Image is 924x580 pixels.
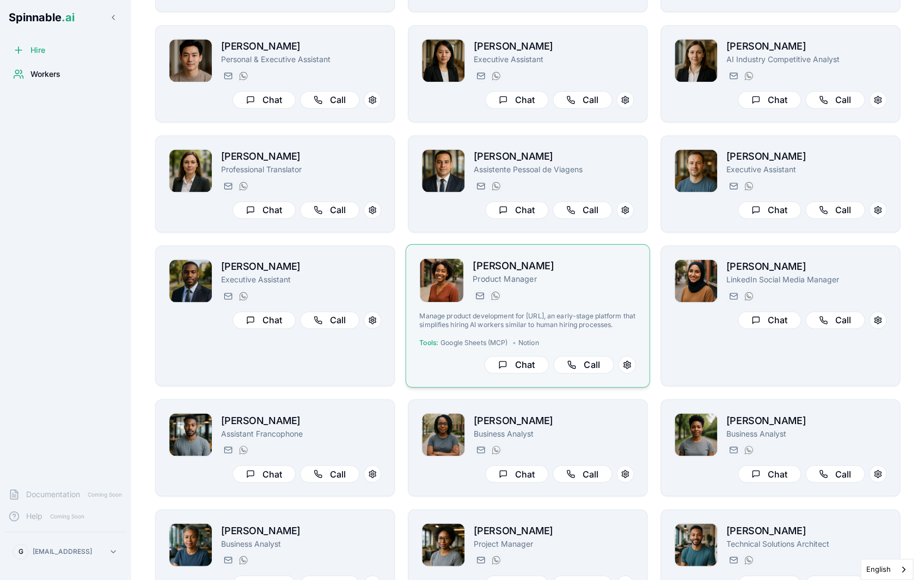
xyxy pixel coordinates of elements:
img: Emma Richardson [422,523,464,566]
img: WhatsApp [492,71,500,80]
button: Call [553,355,613,373]
button: WhatsApp [488,289,501,302]
img: WhatsApp [492,445,500,454]
h2: [PERSON_NAME] [726,413,886,428]
button: Chat [738,201,801,219]
button: Send email to emma.richardson@getspinnable.ai [474,553,487,566]
span: Workers [30,69,60,80]
aside: Language selected: English [860,559,913,580]
span: Documentation [26,489,80,500]
div: Language [860,559,913,580]
img: WhatsApp [744,445,753,454]
h2: [PERSON_NAME] [474,413,634,428]
h2: [PERSON_NAME] [221,149,381,164]
button: G[EMAIL_ADDRESS] [9,541,122,563]
img: Elena Patterson [675,259,717,302]
button: Send email to isabella.martinez@getspinnable.ai [474,443,487,456]
h2: [PERSON_NAME] [221,523,381,538]
p: Assistant Francophone [221,428,381,439]
button: Call [300,91,359,108]
h2: [PERSON_NAME] [221,413,381,428]
button: WhatsApp [742,179,755,192]
img: Ingrid Gruber [169,149,212,192]
button: Call [805,201,865,219]
button: Chat [484,355,548,373]
img: Adrian Ramirez [675,523,717,566]
h2: [PERSON_NAME] [474,39,634,54]
a: English [861,559,913,579]
p: Product Manager [473,273,636,284]
p: Personal & Executive Assistant [221,54,381,65]
img: Dominic Singh [422,149,464,192]
button: Chat [485,201,548,219]
p: Manage product development for [URL], an early-stage platform that simplifies hiring AI workers s... [419,311,636,329]
span: G [19,547,23,556]
p: Technical Solutions Architect [726,538,886,549]
h2: [PERSON_NAME] [726,259,886,274]
button: Chat [485,465,548,482]
button: Send email to toby.moreau@getspinnable.ai [474,69,487,82]
p: LinkedIn Social Media Manager [726,274,886,285]
span: Coming Soon [84,490,125,500]
p: Assistente Pessoal de Viagens [474,164,634,175]
h2: [PERSON_NAME] [474,523,634,538]
button: Chat [232,201,296,219]
span: Spinnable [9,11,75,24]
button: Call [300,465,359,482]
button: Chat [232,91,296,108]
button: Send email to adrian.ramirez@getspinnable.ai [726,553,739,566]
p: Project Manager [474,538,634,549]
button: WhatsApp [236,179,249,192]
button: Send email to lucy.young@getspinnable.ai [221,179,234,192]
span: Google Sheets (MCP) [440,338,507,347]
img: Julian Petrov [675,149,717,192]
p: AI Industry Competitive Analyst [726,54,886,65]
img: WhatsApp [744,182,753,190]
img: WhatsApp [239,445,248,454]
h2: [PERSON_NAME] [726,149,886,164]
img: Mateo Andersson [169,259,212,302]
p: Professional Translator [221,164,381,175]
img: WhatsApp [239,182,248,190]
span: • [512,338,516,347]
button: Send email to kaito.ahn@getspinnable.ai [221,69,234,82]
button: WhatsApp [742,289,755,303]
p: Executive Assistant [221,274,381,285]
img: Isabella Martinez [422,413,464,456]
p: Business Analyst [726,428,886,439]
span: Coming Soon [47,511,88,522]
img: Kaito Ahn [169,39,212,82]
button: WhatsApp [489,443,502,456]
button: Chat [738,465,801,482]
img: WhatsApp [491,291,499,300]
button: Call [805,91,865,108]
img: Anna Larsen [675,39,717,82]
p: [EMAIL_ADDRESS] [33,547,92,556]
button: Chat [738,91,801,108]
button: Send email to lucas.silva@getspinnable.ai [474,179,487,192]
button: WhatsApp [236,443,249,456]
button: Send email to elena.patterson@getspinnable.ai [726,289,739,303]
h2: [PERSON_NAME] [473,258,636,274]
img: WhatsApp [239,555,248,564]
h2: [PERSON_NAME] [221,259,381,274]
h2: [PERSON_NAME] [726,523,886,538]
img: Malia Ferreira [422,39,464,82]
button: Send email to sidney.kapoor@getspinnable.ai [726,69,739,82]
img: WhatsApp [744,555,753,564]
button: Chat [738,311,801,329]
button: Call [805,311,865,329]
button: WhatsApp [742,553,755,566]
img: WhatsApp [744,292,753,300]
button: Call [553,91,612,108]
img: Emily Richardson [675,413,717,456]
p: Business Analyst [474,428,634,439]
button: Call [300,311,359,329]
button: WhatsApp [489,179,502,192]
span: .ai [62,11,75,24]
button: Send email to john.blackwood@getspinnable.ai [726,179,739,192]
button: Send email to emily_richardson@getspinnable.ai [726,443,739,456]
button: Chat [232,311,296,329]
button: Call [553,465,612,482]
img: WhatsApp [239,71,248,80]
